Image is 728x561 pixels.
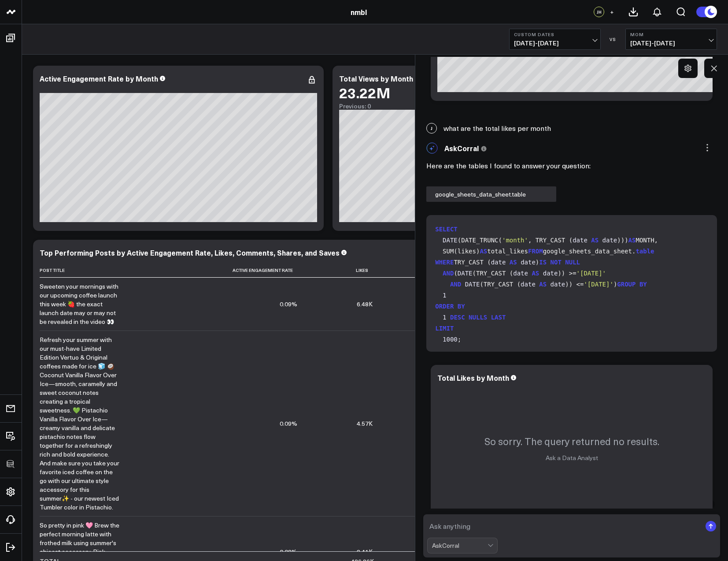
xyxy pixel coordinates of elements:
[532,270,539,277] span: AS
[636,248,654,255] span: table
[591,237,599,244] span: AS
[514,32,596,37] b: Custom Dates
[584,281,613,288] span: '[DATE]'
[339,74,413,83] div: Total Views by Month
[543,270,558,277] span: date
[357,419,373,428] div: 4.57K
[602,237,617,244] span: date
[469,314,506,321] span: NULLS LAST
[443,237,458,244] span: DATE
[280,419,297,428] div: 0.09%
[528,248,543,255] span: FROM
[514,40,596,47] span: [DATE] - [DATE]
[573,237,588,244] span: date
[128,263,305,278] th: Active Engagement Rate
[521,259,536,266] span: date
[630,32,712,37] b: MoM
[339,85,390,100] div: 23.22M
[510,259,517,266] span: AS
[509,29,601,50] button: Custom Dates[DATE]-[DATE]
[40,248,340,257] div: Top Performing Posts by Active Engagement Rate, Likes, Comments, Shares, and Saves
[357,300,373,308] div: 6.48K
[539,281,547,288] span: AS
[576,270,606,277] span: '[DATE]'
[630,40,712,47] span: [DATE] - [DATE]
[502,237,528,244] span: 'month'
[594,7,604,17] div: JH
[443,336,458,343] span: 1000
[546,453,598,462] a: Ask a Data Analyst
[339,103,617,110] div: Previous: 0
[420,119,724,138] div: what are the total likes per month
[491,259,506,266] span: date
[435,303,454,310] span: ORDER
[381,263,477,278] th: Comments
[40,263,128,278] th: Post Title
[513,270,528,277] span: date
[357,547,373,556] div: 8.41K
[539,259,547,266] span: IS
[521,281,536,288] span: date
[40,74,158,83] div: Active Engagement Rate by Month
[432,542,488,549] div: AskCorral
[484,435,659,448] p: So sorry. The query returned no results.
[551,259,562,266] span: NOT
[628,237,636,244] span: AS
[639,281,647,288] span: BY
[443,314,446,321] span: 1
[443,292,446,299] span: 1
[625,29,717,50] button: MoM[DATE]-[DATE]
[280,300,297,308] div: 0.09%
[458,303,465,310] span: BY
[40,335,120,512] div: Refresh your summer with our must-have Limited Edition Vertuo & Original coffees made for ice 🧊 🥥...
[458,270,473,277] span: DATE
[565,259,580,266] span: NULL
[435,226,458,233] span: SELECT
[605,37,621,42] div: VS
[351,7,367,17] a: nmbl
[443,270,454,277] span: AND
[280,547,297,556] div: 0.08%
[444,143,479,153] span: AskCorral
[435,224,712,345] code: (DATE_TRUNC( , TRY_CAST ( ))) MONTH, SUM(likes) total_likes google_sheets_data_sheet. TRY_CAST ( ...
[450,314,465,321] span: DESC
[305,263,381,278] th: Likes
[426,160,717,171] p: Here are the tables I found to answer your question:
[450,281,461,288] span: AND
[426,186,556,202] div: google_sheets_data_sheet.table
[435,259,454,266] span: WHERE
[606,7,617,17] button: +
[551,281,565,288] span: date
[480,248,487,255] span: AS
[40,282,120,326] div: Sweeten your mornings with our upcoming coffee launch this week 🍓 the exact launch date may or ma...
[465,281,480,288] span: DATE
[437,373,509,383] div: Total Likes by Month
[435,325,454,332] span: LIMIT
[617,281,636,288] span: GROUP
[426,123,437,134] span: J
[610,9,614,15] span: +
